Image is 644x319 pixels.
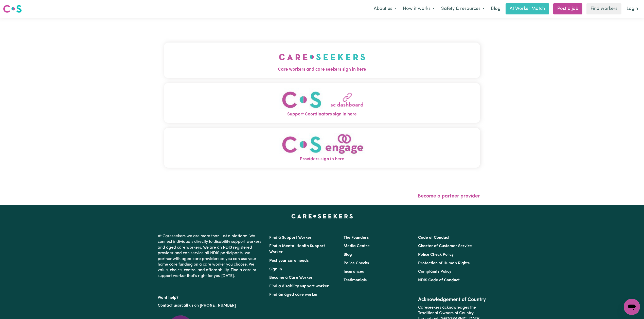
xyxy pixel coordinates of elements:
a: Post a job [553,3,582,14]
p: At Careseekers we are more than just a platform. We connect individuals directly to disability su... [158,231,263,281]
img: Careseekers logo [3,4,22,13]
a: Become a Care Worker [269,276,313,280]
button: Providers sign in here [164,128,480,168]
a: Post your care needs [269,259,309,263]
p: or [158,301,263,310]
a: Find an aged care worker [269,293,318,297]
a: Login [623,3,641,14]
a: Code of Conduct [418,236,450,240]
span: Providers sign in here [164,156,480,163]
a: Become a partner provider [418,194,480,199]
a: Police Check Policy [418,253,454,257]
a: Testimonials [344,278,367,282]
button: Safety & resources [438,4,488,14]
a: Find a Mental Health Support Worker [269,244,325,254]
a: Complaints Policy [418,270,451,274]
a: Insurances [344,270,364,274]
p: Want help? [158,293,263,301]
a: Media Centre [344,244,370,248]
a: Find workers [586,3,621,14]
span: Care workers and care seekers sign in here [164,66,480,73]
button: Care workers and care seekers sign in here [164,43,480,78]
a: Blog [488,3,504,14]
h2: Acknowledgement of Country [418,297,486,303]
a: Find a Support Worker [269,236,312,240]
a: Careseekers logo [3,3,22,15]
a: Careseekers home page [291,214,353,218]
a: Find a disability support worker [269,284,329,288]
iframe: Button to launch messaging window [624,299,640,315]
a: Charter of Customer Service [418,244,472,248]
a: The Founders [344,236,369,240]
a: Contact us [158,304,178,308]
button: How it works [400,4,438,14]
a: Sign In [269,267,282,271]
a: NDIS Code of Conduct [418,278,460,282]
button: About us [370,4,400,14]
a: call us on [PHONE_NUMBER] [182,304,236,308]
span: Support Coordinators sign in here [164,111,480,118]
a: AI Worker Match [506,3,549,14]
button: Support Coordinators sign in here [164,83,480,123]
a: Blog [344,253,352,257]
a: Protection of Human Rights [418,261,470,265]
a: Police Checks [344,261,369,265]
